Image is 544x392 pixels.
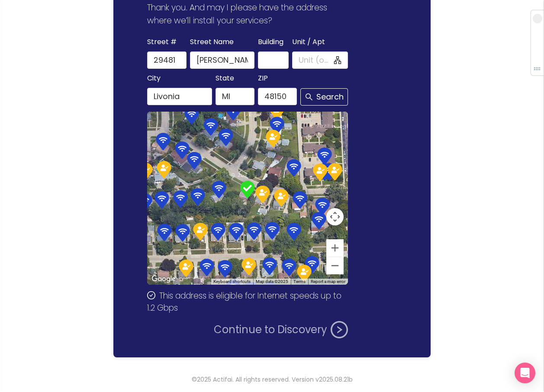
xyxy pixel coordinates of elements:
[258,72,268,84] span: ZIP
[147,1,351,27] p: Thank you. And may I please have the address where we’ll install your services?
[190,51,254,69] input: Robert Dr
[334,56,341,64] span: apartment
[515,363,535,383] div: Open Intercom Messenger
[147,290,341,314] span: This address is eligible for Internet speeds up to 1.2 Gbps
[147,51,186,69] input: 29481
[299,54,332,66] input: Unit (optional)
[326,239,344,257] button: Zoom in
[256,279,288,284] span: Map data ©2025
[147,72,161,84] span: City
[190,36,234,48] span: Street Name
[258,88,297,105] input: 48150
[293,279,306,284] a: Terms (opens in new tab)
[149,273,178,285] a: Open this area in Google Maps (opens a new window)
[213,279,251,285] button: Keyboard shortcuts
[216,88,254,105] input: MI
[147,36,177,48] span: Street #
[300,88,348,106] button: Search
[214,321,348,338] button: Continue to Discovery
[258,36,283,48] span: Building
[149,273,178,285] img: Google
[292,36,325,48] span: Unit / Apt
[326,208,344,225] button: Map camera controls
[311,279,345,284] a: Report a map error
[147,291,155,299] span: check-circle
[147,88,212,105] input: Livonia
[326,257,344,274] button: Zoom out
[216,72,234,84] span: State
